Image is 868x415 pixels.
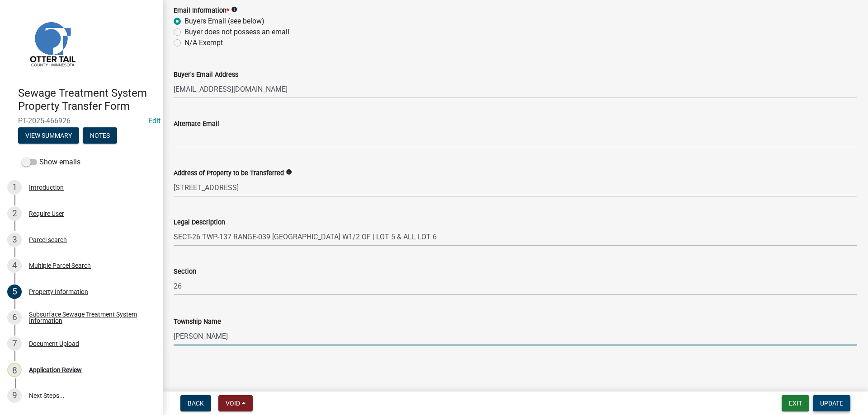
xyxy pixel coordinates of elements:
span: Back [188,400,204,407]
label: Address of Property to be Transferred [174,170,284,177]
label: Buyers Email (see below) [184,16,264,27]
div: 2 [7,206,22,221]
h4: Sewage Treatment System Property Transfer Form [18,87,156,113]
label: Buyer's Email Address [174,72,238,78]
div: Subsurface Sewage Treatment System Information [29,311,148,324]
div: Require User [29,210,64,217]
i: info [286,169,292,175]
label: Section [174,269,196,275]
div: 5 [7,284,22,299]
span: Update [820,400,843,407]
button: Update [813,395,850,411]
div: 4 [7,258,22,273]
div: 7 [7,336,22,351]
button: Back [180,395,211,411]
label: Legal Description [174,219,225,226]
div: 6 [7,310,22,325]
i: info [231,6,237,13]
div: Document Upload [29,340,79,347]
button: Exit [782,395,809,411]
button: Notes [83,127,117,144]
label: Alternate Email [174,121,219,127]
div: 3 [7,233,22,247]
div: 9 [7,388,22,403]
div: Property Information [29,289,88,295]
label: Email Information [174,8,229,14]
div: Multiple Parcel Search [29,262,91,269]
div: Application Review [29,367,82,373]
label: Show emails [22,157,80,168]
a: Edit [148,117,160,125]
wm-modal-confirm: Edit Application Number [148,117,160,125]
span: PT-2025-466926 [18,117,145,125]
div: 8 [7,363,22,377]
label: Buyer does not possess an email [184,27,289,37]
label: N/A Exempt [184,37,223,48]
wm-modal-confirm: Notes [83,132,117,140]
img: Otter Tail County, Minnesota [18,9,86,77]
div: 1 [7,180,22,195]
div: Introduction [29,184,64,191]
span: Void [226,400,240,407]
div: Parcel search [29,237,67,243]
label: Township Name [174,319,221,325]
button: Void [218,395,253,411]
wm-modal-confirm: Summary [18,132,79,140]
button: View Summary [18,127,79,144]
